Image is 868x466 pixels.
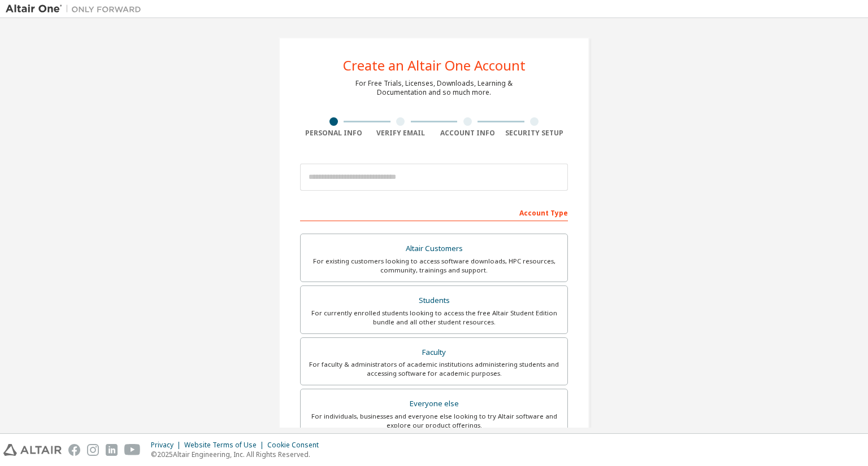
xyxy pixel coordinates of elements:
[300,203,568,221] div: Account Type
[307,360,561,378] div: For faculty & administrators of academic institutions administering students and accessing softwa...
[501,129,568,138] div: Security Setup
[307,293,561,309] div: Students
[151,441,184,450] div: Privacy
[307,396,561,412] div: Everyone else
[87,444,99,456] img: instagram.svg
[124,444,141,456] img: youtube.svg
[106,444,118,456] img: linkedin.svg
[355,79,513,97] div: For Free Trials, Licenses, Downloads, Learning & Documentation and so much more.
[307,412,561,430] div: For individuals, businesses and everyone else looking to try Altair software and explore our prod...
[68,444,80,456] img: facebook.svg
[6,3,147,15] img: Altair One
[300,129,367,138] div: Personal Info
[307,309,561,327] div: For currently enrolled students looking to access the free Altair Student Edition bundle and all ...
[307,241,561,257] div: Altair Customers
[367,129,435,138] div: Verify Email
[184,441,267,450] div: Website Terms of Use
[434,129,501,138] div: Account Info
[343,59,526,72] div: Create an Altair One Account
[267,441,325,450] div: Cookie Consent
[307,345,561,361] div: Faculty
[3,444,62,456] img: altair_logo.svg
[151,450,325,459] p: © 2025 Altair Engineering, Inc. All Rights Reserved.
[307,257,561,275] div: For existing customers looking to access software downloads, HPC resources, community, trainings ...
